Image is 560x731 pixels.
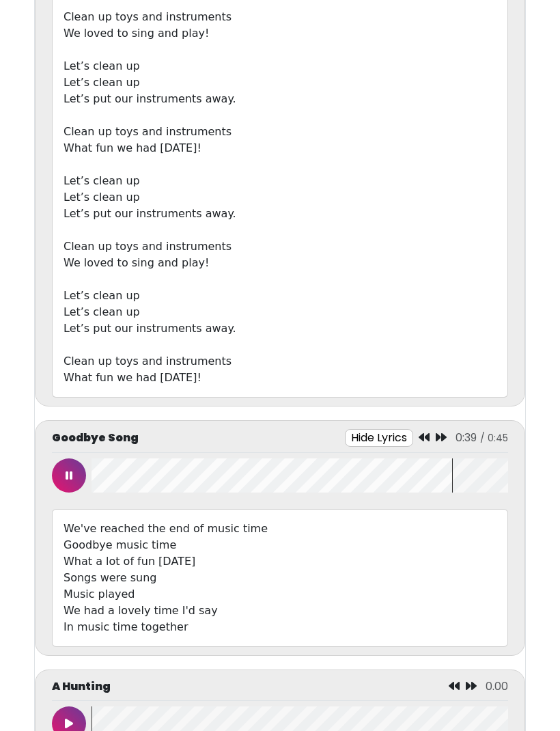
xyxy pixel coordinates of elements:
[52,678,111,695] p: A Hunting
[456,430,477,445] span: 0:39
[52,430,139,446] p: Goodbye Song
[52,509,508,647] div: We've reached the end of music time Goodbye music time What a lot of fun [DATE] Songs were sung M...
[486,678,508,694] span: 0.00
[480,431,508,445] span: / 0:45
[345,429,413,447] button: Hide Lyrics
